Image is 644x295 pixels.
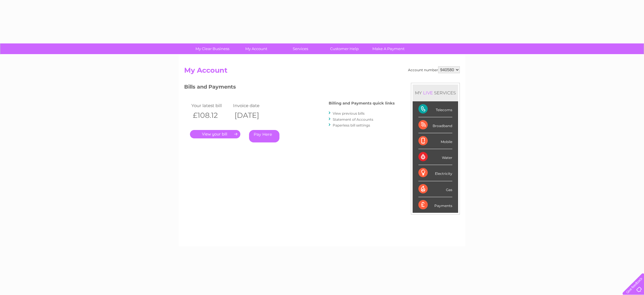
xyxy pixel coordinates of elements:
[418,117,452,133] div: Broadband
[422,90,434,96] div: LIVE
[321,43,368,54] a: Customer Help
[329,101,395,105] h4: Billing and Payments quick links
[413,85,458,101] div: MY SERVICES
[190,102,232,109] td: Your latest bill
[333,111,365,116] a: View previous bills
[184,83,395,93] h3: Bills and Payments
[277,43,324,54] a: Services
[190,109,232,121] th: £108.12
[189,43,236,54] a: My Clear Business
[232,109,273,121] th: [DATE]
[249,130,279,142] a: Pay Here
[408,66,460,73] div: Account number
[418,149,452,165] div: Water
[333,117,373,122] a: Statement of Accounts
[418,101,452,117] div: Telecoms
[418,133,452,149] div: Mobile
[418,181,452,197] div: Gas
[365,43,412,54] a: Make A Payment
[418,197,452,213] div: Payments
[184,66,460,77] h2: My Account
[232,102,273,109] td: Invoice date
[333,123,370,127] a: Paperless bill settings
[418,165,452,181] div: Electricity
[190,130,240,138] a: .
[233,43,280,54] a: My Account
